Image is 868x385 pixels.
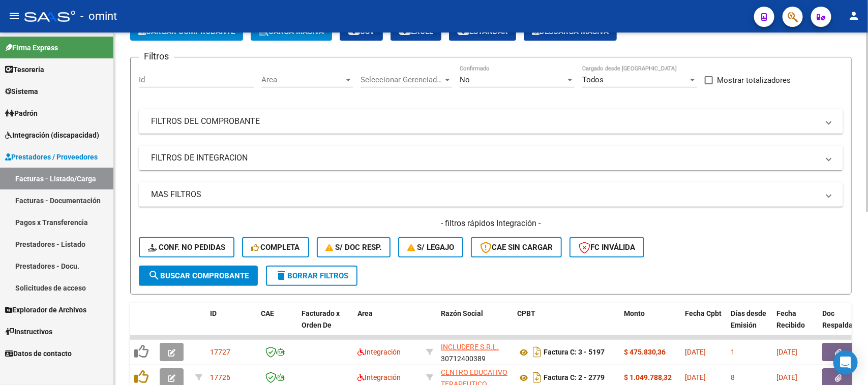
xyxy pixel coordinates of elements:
span: CAE [261,309,274,317]
span: 17726 [210,373,230,381]
mat-expansion-panel-header: MAS FILTROS [139,182,843,207]
datatable-header-cell: CPBT [513,303,620,347]
datatable-header-cell: Días desde Emisión [727,303,772,347]
mat-expansion-panel-header: FILTROS DE INTEGRACION [139,146,843,170]
datatable-header-cell: Monto [620,303,681,347]
span: No [460,75,470,84]
span: [DATE] [776,348,797,356]
span: Conf. no pedidas [148,243,225,252]
span: 1 [731,348,735,356]
button: Conf. no pedidas [139,237,234,258]
span: Prestadores / Proveedores [5,151,98,163]
mat-panel-title: MAS FILTROS [151,189,819,200]
strong: $ 475.830,36 [624,348,666,356]
span: Doc Respaldatoria [822,309,868,329]
button: Borrar Filtros [266,266,357,286]
div: 30712400389 [441,341,509,363]
mat-icon: person [848,10,860,22]
span: Seleccionar Gerenciador [361,75,443,84]
datatable-header-cell: ID [206,303,257,347]
span: Padrón [5,108,38,119]
datatable-header-cell: Facturado x Orden De [297,303,353,347]
datatable-header-cell: Fecha Cpbt [681,303,727,347]
span: Fecha Recibido [776,309,805,329]
mat-icon: menu [8,10,20,22]
datatable-header-cell: Area [353,303,422,347]
mat-expansion-panel-header: FILTROS DEL COMPROBANTE [139,109,843,134]
span: CAE SIN CARGAR [480,243,553,252]
span: S/ legajo [407,243,454,252]
button: Buscar Comprobante [139,266,258,286]
span: Borrar Filtros [275,271,348,280]
mat-panel-title: FILTROS DEL COMPROBANTE [151,116,819,127]
button: CAE SIN CARGAR [471,237,562,258]
i: Descargar documento [530,344,544,360]
button: Completa [242,237,309,258]
button: S/ Doc Resp. [317,237,391,258]
datatable-header-cell: CAE [257,303,297,347]
span: Mostrar totalizadores [717,74,791,86]
span: Buscar Comprobante [148,271,249,280]
span: Integración (discapacidad) [5,130,99,141]
span: S/ Doc Resp. [326,243,382,252]
strong: Factura C: 2 - 2779 [544,374,605,382]
span: [DATE] [685,373,706,381]
h4: - filtros rápidos Integración - [139,218,843,229]
span: Todos [582,75,604,84]
span: Facturado x Orden De [302,309,340,329]
strong: Factura C: 3 - 5197 [544,348,605,357]
mat-icon: search [148,269,160,281]
span: Instructivos [5,326,52,337]
span: Explorador de Archivos [5,304,86,315]
span: CPBT [517,309,535,317]
span: Integración [357,373,401,381]
span: ID [210,309,217,317]
span: Monto [624,309,645,317]
button: FC Inválida [570,237,644,258]
datatable-header-cell: Razón Social [437,303,513,347]
span: - omint [80,5,117,27]
span: FC Inválida [579,243,635,252]
button: S/ legajo [398,237,463,258]
span: Integración [357,348,401,356]
span: Razón Social [441,309,483,317]
span: Días desde Emisión [731,309,766,329]
span: Fecha Cpbt [685,309,722,317]
span: 8 [731,373,735,381]
datatable-header-cell: Fecha Recibido [772,303,818,347]
span: INCLUDERE S.R.L. [441,343,499,351]
span: Sistema [5,86,38,97]
span: Completa [251,243,300,252]
span: [DATE] [685,348,706,356]
span: Area [261,75,344,84]
span: Firma Express [5,42,58,53]
span: EXCEL [399,27,433,36]
div: Open Intercom Messenger [833,350,858,375]
span: Area [357,309,373,317]
span: 17727 [210,348,230,356]
span: Datos de contacto [5,348,72,359]
mat-icon: delete [275,269,287,281]
h3: Filtros [139,49,174,63]
strong: $ 1.049.788,32 [624,373,672,381]
span: [DATE] [776,373,797,381]
span: Estandar [457,27,508,36]
span: Tesorería [5,64,44,75]
span: CSV [348,27,375,36]
mat-panel-title: FILTROS DE INTEGRACION [151,152,819,164]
